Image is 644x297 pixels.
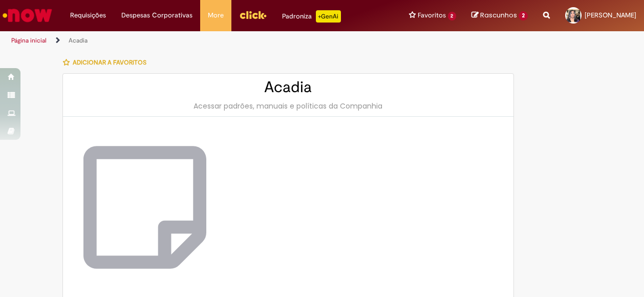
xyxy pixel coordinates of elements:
span: 2 [519,11,528,20]
img: Acadia [83,137,206,278]
ul: Trilhas de página [8,31,422,50]
a: Rascunhos [471,11,528,20]
div: Acessar padrões, manuais e políticas da Companhia [73,101,503,111]
p: +GenAi [316,10,341,23]
img: ServiceNow [1,5,54,26]
span: Despesas Corporativas [121,10,192,20]
span: Requisições [70,10,106,20]
span: Favoritos [418,10,446,20]
img: click_logo_yellow_360x200.png [239,7,267,23]
a: Página inicial [11,36,47,45]
span: More [208,10,224,20]
span: [PERSON_NAME] [585,11,636,19]
a: Acadia [69,36,88,45]
span: Adicionar a Favoritos [73,58,146,67]
span: 2 [448,12,457,20]
div: Padroniza [282,10,341,23]
button: Adicionar a Favoritos [62,52,152,73]
span: Rascunhos [480,10,517,20]
h2: Acadia [73,79,503,96]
